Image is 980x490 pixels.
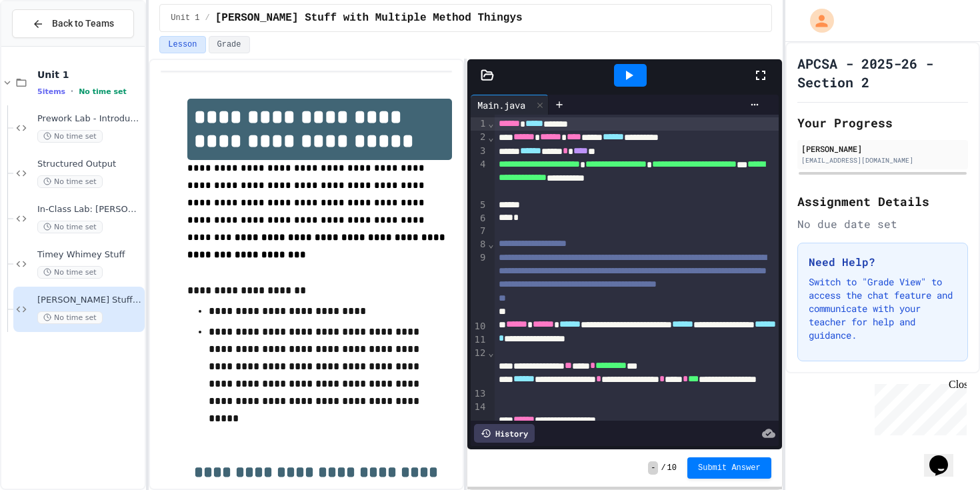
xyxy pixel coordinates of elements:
[37,204,142,215] span: In-Class Lab: [PERSON_NAME] Stuff
[471,199,487,212] div: 5
[37,311,103,324] span: No time set
[215,10,523,26] span: Mathy Stuff with Multiple Method Thingys
[487,118,494,129] span: Fold line
[797,113,968,132] h2: Your Progress
[471,387,487,401] div: 13
[37,69,142,81] span: Unit 1
[471,95,549,115] div: Main.java
[797,54,968,91] h1: APCSA - 2025-26 - Section 2
[797,216,968,232] div: No due date set
[171,13,199,23] span: Unit 1
[37,175,103,188] span: No time set
[471,131,487,144] div: 2
[37,113,142,125] span: Prework Lab - Introducing Errors
[471,320,487,333] div: 10
[471,238,487,251] div: 8
[487,132,494,143] span: Fold line
[471,117,487,131] div: 1
[796,5,837,36] div: My Account
[809,275,957,342] p: Switch to "Grade View" to access the chat feature and communicate with your teacher for help and ...
[801,143,964,155] div: [PERSON_NAME]
[797,192,968,211] h2: Assignment Details
[37,87,65,96] span: 5 items
[37,295,142,306] span: [PERSON_NAME] Stuff with Multiple Method Thingys
[5,5,92,85] div: Chat with us now!Close
[924,437,967,477] iframe: chat widget
[37,266,103,279] span: No time set
[37,221,103,233] span: No time set
[52,17,114,31] span: Back to Teams
[487,347,494,358] span: Fold line
[471,225,487,238] div: 7
[661,463,665,473] span: /
[471,333,487,347] div: 11
[471,401,487,428] div: 14
[37,159,142,170] span: Structured Output
[809,254,957,270] h3: Need Help?
[37,130,103,143] span: No time set
[667,463,677,473] span: 10
[687,457,771,479] button: Submit Answer
[648,461,658,475] span: -
[487,239,494,249] span: Fold line
[37,249,142,261] span: Timey Whimey Stuff
[474,424,535,443] div: History
[159,36,205,53] button: Lesson
[209,36,250,53] button: Grade
[71,86,73,97] span: •
[698,463,761,473] span: Submit Answer
[471,98,532,112] div: Main.java
[471,158,487,199] div: 4
[471,212,487,225] div: 6
[801,155,964,165] div: [EMAIL_ADDRESS][DOMAIN_NAME]
[471,251,487,319] div: 9
[12,9,134,38] button: Back to Teams
[79,87,127,96] span: No time set
[471,145,487,158] div: 3
[869,379,967,435] iframe: chat widget
[205,13,210,23] span: /
[471,347,487,387] div: 12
